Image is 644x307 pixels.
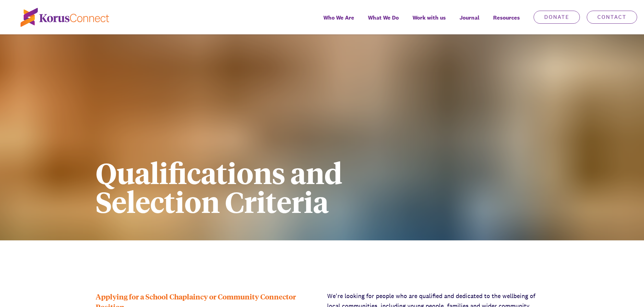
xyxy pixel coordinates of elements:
span: What We Do [368,13,399,23]
a: Journal [453,10,486,34]
span: Journal [460,13,479,23]
a: Contact [587,11,637,24]
a: What We Do [361,10,406,34]
h1: Qualifications and Selection Criteria [96,158,433,216]
span: Work with us [413,13,446,23]
img: korus-connect%2Fc5177985-88d5-491d-9cd7-4a1febad1357_logo.svg [21,8,109,27]
a: Donate [534,11,580,24]
a: Work with us [406,10,453,34]
a: Who We Are [317,10,361,34]
div: Resources [486,10,527,34]
span: Who We Are [323,13,354,23]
